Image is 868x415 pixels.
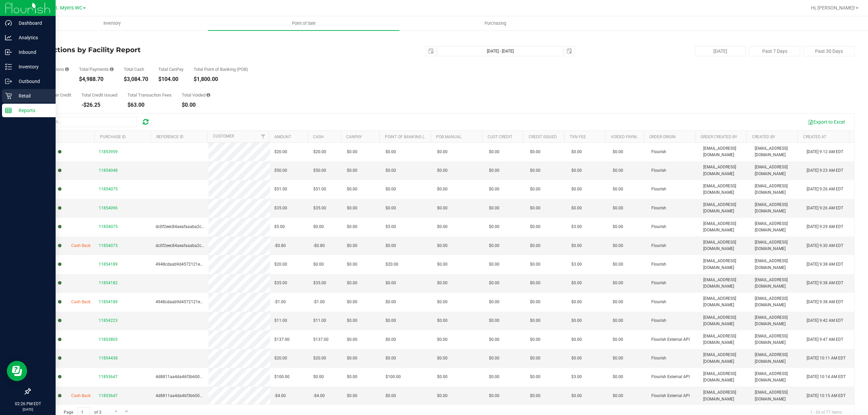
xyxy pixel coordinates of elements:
[156,393,229,398] span: 4d8811aa4da46f3b60043454af3d353f
[755,277,798,290] span: [EMAIL_ADDRESS][DOMAIN_NAME]
[5,78,12,85] inline-svg: Outbound
[752,134,775,139] a: Created By
[81,93,117,97] div: Total Credit Issued
[703,221,747,233] span: [EMAIL_ADDRESS][DOMAIN_NAME]
[571,186,582,192] span: $0.00
[347,149,357,155] span: $0.00
[347,167,357,174] span: $0.00
[99,374,118,379] span: 11853647
[213,134,234,139] a: Customer
[386,186,396,192] span: $0.00
[613,205,623,211] span: $0.00
[703,295,747,308] span: [EMAIL_ADDRESS][DOMAIN_NAME]
[807,393,846,399] span: [DATE] 10:15 AM EDT
[755,295,798,308] span: [EMAIL_ADDRESS][DOMAIN_NAME]
[386,167,396,174] span: $0.00
[100,134,126,139] a: Purchase ID
[570,134,586,139] a: Txn Fee
[274,149,287,155] span: $20.00
[12,92,53,100] p: Retail
[489,280,499,286] span: $0.00
[347,393,357,399] span: $0.00
[703,164,747,177] span: [EMAIL_ADDRESS][DOMAIN_NAME]
[530,186,540,192] span: $0.00
[386,224,396,230] span: $5.00
[386,355,396,361] span: $0.00
[386,149,396,155] span: $0.00
[437,243,448,249] span: $0.00
[530,167,540,174] span: $0.00
[5,34,12,41] inline-svg: Analytics
[5,92,12,99] inline-svg: Retail
[12,77,53,85] p: Outbound
[313,299,325,305] span: -$1.00
[489,261,499,268] span: $0.00
[313,243,325,249] span: -$0.80
[65,67,69,71] i: Count of all successful payment transactions, possibly including voids, refunds, and cash-back fr...
[703,183,747,196] span: [EMAIL_ADDRESS][DOMAIN_NAME]
[613,167,623,174] span: $0.00
[489,243,499,249] span: $0.00
[571,317,582,324] span: $0.00
[529,134,557,139] a: Credit Issued
[386,317,396,324] span: $0.00
[258,131,269,142] a: Filter
[613,243,623,249] span: $0.00
[3,407,53,412] p: [DATE]
[530,205,540,211] span: $0.00
[807,336,843,343] span: [DATE] 9:47 AM EDT
[79,77,114,82] div: $4,988.70
[803,134,826,139] a: Created At
[489,224,499,230] span: $0.00
[611,134,644,139] a: Voided Payment
[347,280,357,286] span: $0.00
[156,374,229,379] span: 4d8811aa4da46f3b60043454af3d353f
[613,299,623,305] span: $0.00
[807,243,843,249] span: [DATE] 9:30 AM EDT
[613,280,623,286] span: $0.00
[807,355,846,361] span: [DATE] 10:11 AM EDT
[437,336,448,343] span: $0.00
[807,317,843,324] span: [DATE] 9:42 AM EDT
[386,299,396,305] span: $0.00
[99,187,118,191] span: 11854075
[99,299,118,304] span: 11854189
[437,167,448,174] span: $0.00
[156,299,230,304] span: 4948cdaab9d4572121e337f1e7aa6d19
[182,102,210,108] div: $0.00
[489,336,499,343] span: $0.00
[12,48,53,56] p: Inbound
[651,186,666,192] span: Flourish
[703,371,747,383] span: [EMAIL_ADDRESS][DOMAIN_NAME]
[530,374,540,380] span: $0.00
[274,186,287,192] span: $51.00
[386,393,396,399] span: $0.00
[313,167,326,174] span: $50.00
[12,34,53,42] p: Analytics
[274,280,287,286] span: $35.00
[12,19,53,27] p: Dashboard
[804,46,854,56] button: Past 30 Days
[811,5,855,11] span: Hi, [PERSON_NAME]!
[489,149,499,155] span: $0.00
[530,243,540,249] span: $0.00
[274,205,287,211] span: $35.00
[99,393,118,398] span: 11853647
[313,224,324,230] span: $0.00
[755,371,798,383] span: [EMAIL_ADDRESS][DOMAIN_NAME]
[530,224,540,230] span: $0.00
[274,317,287,324] span: $11.00
[124,77,148,82] div: $3,084.70
[755,183,798,196] span: [EMAIL_ADDRESS][DOMAIN_NAME]
[571,205,582,211] span: $0.00
[651,167,666,174] span: Flourish
[571,167,582,174] span: $0.00
[99,149,118,154] span: 11853959
[703,202,747,214] span: [EMAIL_ADDRESS][DOMAIN_NAME]
[99,262,118,267] span: 11854189
[651,355,666,361] span: Flourish
[347,224,357,230] span: $0.00
[156,243,226,248] span: dc0f2eec84aeafaaaba2c1dca53a9ee2
[158,77,183,82] div: $104.00
[158,67,183,71] div: Total CanPay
